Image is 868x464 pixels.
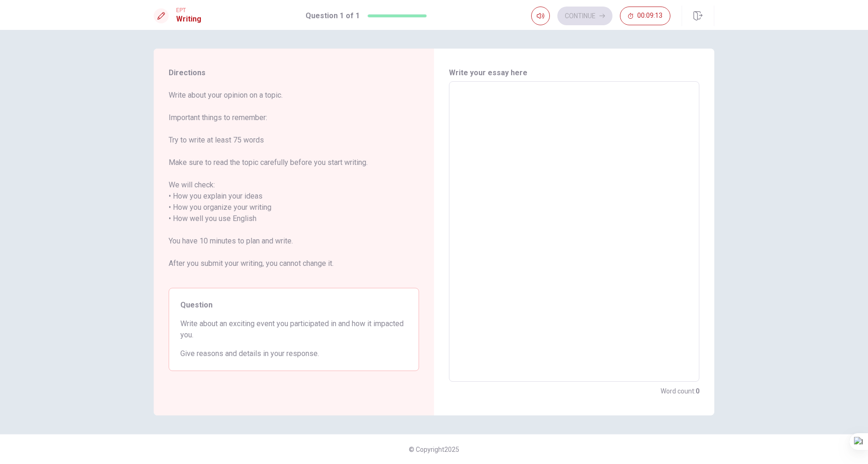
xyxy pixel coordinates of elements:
span: 00:09:13 [637,12,662,20]
strong: 0 [696,387,699,395]
span: Write about an exciting event you participated in and how it impacted you. [180,318,407,341]
span: © Copyright 2025 [409,446,459,453]
h6: Word count : [661,385,699,397]
span: EPT [176,7,201,14]
span: Directions [169,67,419,79]
h1: Question 1 of 1 [306,10,360,21]
h6: Write your essay here [449,67,699,79]
button: 00:09:13 [620,7,670,25]
span: Give reasons and details in your response. [180,348,407,359]
h1: Writing [176,14,201,25]
span: Question [180,300,407,311]
span: Write about your opinion on a topic. Important things to remember: Try to write at least 75 words... [169,90,419,280]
